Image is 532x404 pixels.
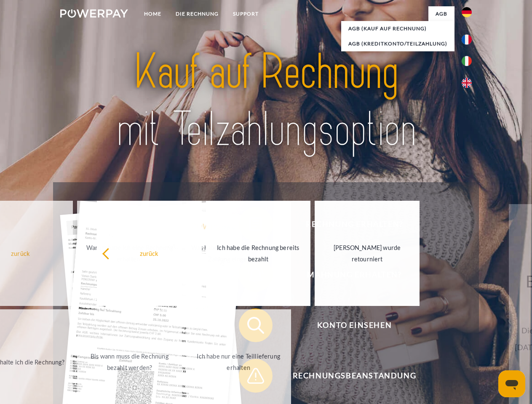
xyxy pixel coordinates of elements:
[428,6,454,21] a: agb
[462,35,472,45] img: fr
[239,359,458,393] button: Rechnungsbeanstandung
[462,7,472,17] img: de
[251,359,457,393] span: Rechnungsbeanstandung
[462,56,472,66] img: it
[320,242,414,265] div: [PERSON_NAME] wurde retourniert
[226,6,266,21] a: SUPPORT
[102,247,197,259] div: zurück
[82,242,177,265] div: Warum habe ich eine Rechnung erhalten?
[341,21,454,36] a: AGB (Kauf auf Rechnung)
[498,370,525,397] iframe: Schaltfläche zum Öffnen des Messaging-Fensters
[341,36,454,51] a: AGB (Kreditkonto/Teilzahlung)
[239,308,458,342] button: Konto einsehen
[462,78,472,88] img: en
[168,6,226,21] a: DIE RECHNUNG
[191,351,286,373] div: Ich habe nur eine Teillieferung erhalten
[137,6,168,21] a: Home
[82,351,177,373] div: Bis wann muss die Rechnung bezahlt werden?
[251,308,457,342] span: Konto einsehen
[60,9,128,18] img: logo-powerpay-white.svg
[211,242,306,265] div: Ich habe die Rechnung bereits bezahlt
[80,40,452,161] img: title-powerpay_de.svg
